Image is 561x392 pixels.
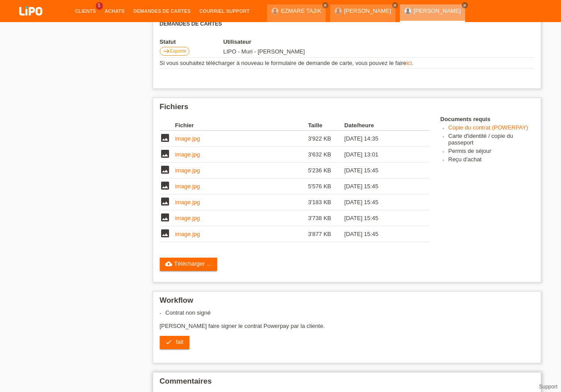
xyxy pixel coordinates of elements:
td: [DATE] 14:35 [344,131,417,147]
a: [PERSON_NAME] [414,8,461,14]
h2: Commentaires [160,377,534,390]
h2: Workflow [160,296,534,309]
a: close [392,2,398,8]
td: [DATE] 15:45 [344,226,417,242]
a: cloud_uploadTélécharger ... [160,258,218,271]
h2: Fichiers [160,103,534,116]
td: Si vous souhaitez télécharger à nouveau le formulaire de demande de carte, vous pouvez le faire . [160,58,534,69]
a: close [322,2,328,8]
li: Permis de séjour [448,148,534,156]
a: [PERSON_NAME] [344,8,391,14]
a: Achats [100,8,129,14]
i: image [160,228,170,239]
td: 3'922 KB [308,131,344,147]
span: 01.10.2025 [223,48,305,55]
a: image.jpg [175,183,200,190]
a: ici [407,60,412,66]
i: cloud_upload [165,260,172,267]
i: image [160,196,170,207]
th: Utilisateur [223,38,373,45]
i: image [160,133,170,143]
td: [DATE] 15:45 [344,163,417,179]
a: Demandes de cartes [129,8,195,14]
td: [DATE] 15:45 [344,210,417,226]
span: fait [176,339,183,345]
i: image [160,180,170,191]
a: Courriel Support [195,8,254,14]
a: Copie du contrat (POWERPAY) [448,124,528,131]
a: close [462,2,468,8]
h3: Demandes de cartes [160,21,534,27]
th: Taille [308,120,344,131]
a: image.jpg [175,215,200,221]
td: 5'576 KB [308,179,344,194]
td: 3'632 KB [308,147,344,163]
a: LIPO pay [9,18,53,25]
a: check fait [160,336,190,349]
a: image.jpg [175,151,200,158]
li: Contrat non signé [166,309,534,316]
td: [DATE] 15:45 [344,194,417,210]
i: close [393,3,397,8]
i: image [160,212,170,223]
h4: Documents requis [441,116,534,122]
a: Support [539,384,557,390]
i: image [160,148,170,159]
td: 5'236 KB [308,163,344,179]
i: image [160,164,170,175]
i: close [323,3,328,8]
div: [PERSON_NAME] faire signer le contrat Powerpay par la cliente. [160,309,534,356]
th: Statut [160,38,223,45]
td: [DATE] 15:45 [344,179,417,194]
a: image.jpg [175,231,200,237]
td: 3'738 KB [308,210,344,226]
i: check [165,339,172,346]
li: Reçu d'achat [448,156,534,164]
span: 5 [96,2,103,10]
td: [DATE] 13:01 [344,147,417,163]
th: Date/heure [344,120,417,131]
li: Carte d'identité / copie du passeport [448,133,534,148]
i: east [163,48,170,55]
a: image.jpg [175,167,200,174]
a: image.jpg [175,135,200,142]
a: Clients [71,8,100,14]
a: image.jpg [175,199,200,206]
td: 3'183 KB [308,194,344,210]
td: 3'877 KB [308,226,344,242]
th: Fichier [175,120,308,131]
a: EZMARE TAJIK [281,8,321,14]
span: Exporte [170,48,187,53]
i: close [463,3,467,8]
